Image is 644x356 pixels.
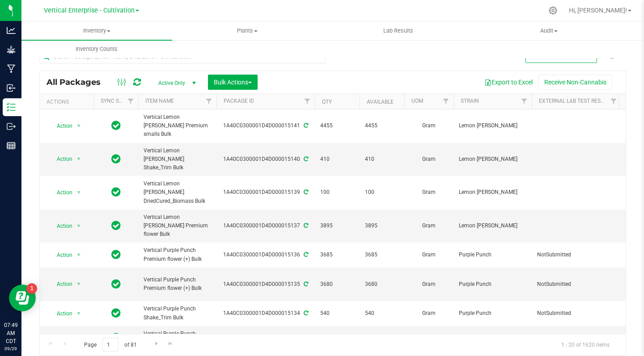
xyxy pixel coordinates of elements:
span: NotSubmitted [537,251,616,259]
span: In Sync [111,219,121,232]
span: Vertical Lemon [PERSON_NAME] Premium smalls Bulk [144,113,211,139]
span: 4455 [365,121,399,130]
span: Action [49,186,73,199]
span: Lemon [PERSON_NAME] [459,222,526,230]
span: select [73,186,85,199]
div: 1A40C0300001D4D000015134 [215,309,316,318]
span: Vertical Lemon [PERSON_NAME] Premium flower Bulk [144,213,211,239]
span: Gram [410,188,448,197]
input: 1 [102,338,119,352]
p: 09/29 [4,345,17,352]
span: Hi, [PERSON_NAME]! [569,7,627,14]
div: Actions [47,99,90,105]
span: 3895 [365,222,399,230]
a: Sync Status [101,98,135,104]
span: 540 [365,309,399,318]
span: Purple Punch [459,309,526,318]
span: Vertical Purple Punch Premium flower (+) Bulk [144,276,211,293]
span: Action [49,153,73,165]
span: In Sync [111,153,121,165]
inline-svg: Analytics [7,26,16,35]
span: Vertical Purple Punch DriedCured_Biomass Bulk [144,330,211,347]
span: Sync from Compliance System [302,222,308,229]
span: select [73,307,85,320]
inline-svg: Inbound [7,84,16,92]
span: Gram [410,309,448,318]
span: select [73,120,85,132]
span: 540 [320,309,354,318]
span: Sync from Compliance System [302,310,308,316]
div: 1A40C0300001D4D000015136 [215,251,316,259]
a: Filter [202,94,216,109]
span: Gram [410,121,448,130]
a: Package ID [224,98,254,104]
span: Sync from Compliance System [302,281,308,287]
button: Bulk Actions [208,75,258,90]
a: Filter [517,94,532,109]
a: Qty [322,99,332,105]
span: Bulk Actions [214,79,252,86]
span: NotSubmitted [537,280,616,289]
span: Purple Punch [459,280,526,289]
span: In Sync [111,307,121,319]
span: Action [49,278,73,290]
a: Go to the next page [150,338,163,350]
span: select [73,220,85,232]
span: Vertical Purple Punch Shake_Trim Bulk [144,305,211,322]
span: Inventory [21,27,172,35]
span: Action [49,220,73,232]
a: Filter [439,94,453,109]
inline-svg: Inventory [7,103,16,112]
div: 1A40C0300001D4D000015139 [215,188,316,197]
span: Action [49,249,73,261]
span: All Packages [47,77,110,87]
div: 1A40C0300001D4D000015135 [215,280,316,289]
iframe: Resource center unread badge [26,283,37,294]
span: NotSubmitted [537,309,616,318]
span: In Sync [111,186,121,198]
span: 3895 [320,222,354,230]
inline-svg: Outbound [7,122,16,131]
span: Gram [410,251,448,259]
span: Action [49,307,73,320]
span: 100 [320,188,354,197]
span: select [73,153,85,165]
span: 3685 [320,251,354,259]
span: 410 [365,155,399,163]
span: Sync from Compliance System [302,122,308,129]
span: Gram [410,280,448,289]
a: Inventory Counts [21,40,172,59]
a: Filter [300,94,315,109]
a: Available [367,99,394,105]
span: 3680 [365,280,399,289]
span: select [73,332,85,344]
span: In Sync [111,119,121,132]
span: 3685 [365,251,399,259]
span: In Sync [111,331,121,344]
span: Lemon [PERSON_NAME] [459,121,526,130]
span: In Sync [111,278,121,290]
a: Strain [461,98,479,104]
button: Receive Non-Cannabis [538,75,612,90]
span: 410 [320,155,354,163]
span: Lemon [PERSON_NAME] [459,155,526,163]
button: Export to Excel [479,75,538,90]
a: Audit [474,21,624,40]
span: 4455 [320,121,354,130]
span: Purple Punch [459,251,526,259]
span: Inventory Counts [64,45,130,53]
div: 1A40C0300001D4D000015137 [215,222,316,230]
span: Gram [410,222,448,230]
span: Plants [173,27,322,35]
inline-svg: Reports [7,141,16,150]
span: Vertical Purple Punch Premium flower (+) Bulk [144,246,211,263]
span: 100 [365,188,399,197]
span: select [73,249,85,261]
a: Lab Results [323,21,474,40]
span: In Sync [111,248,121,261]
inline-svg: Manufacturing [7,64,16,73]
a: Go to the last page [164,338,177,350]
iframe: Resource center [9,285,36,311]
a: UOM [411,98,423,104]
